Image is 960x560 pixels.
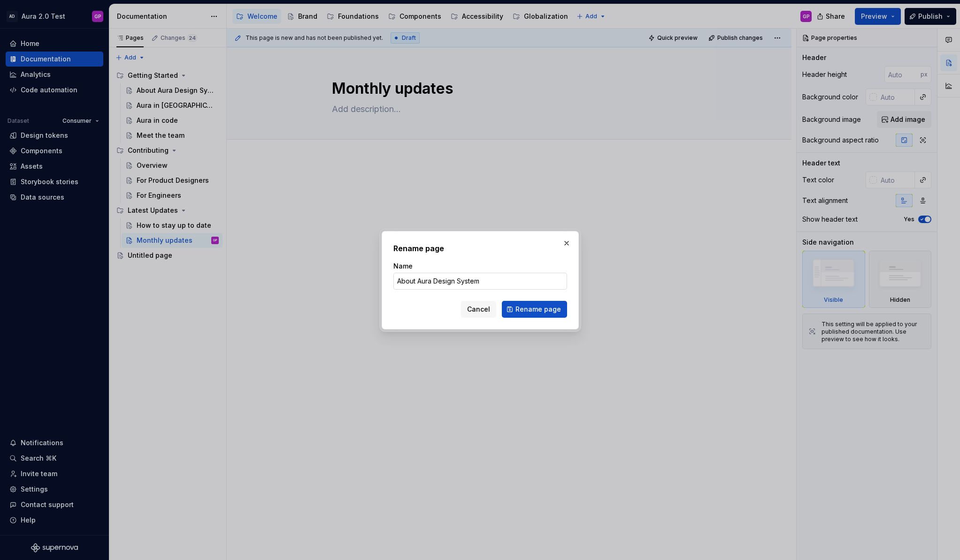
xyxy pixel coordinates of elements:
h2: Rename page [393,243,567,254]
button: Rename page [502,301,567,318]
button: Cancel [461,301,496,318]
label: Name [393,261,413,271]
span: Cancel [467,305,490,314]
span: Rename page [515,305,561,314]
